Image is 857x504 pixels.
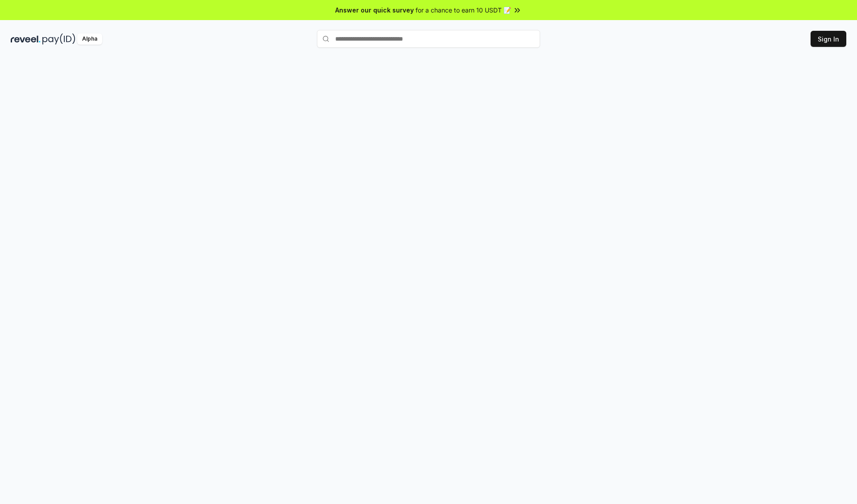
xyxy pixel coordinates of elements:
span: Answer our quick survey [335,5,414,15]
img: reveel_dark [11,33,41,45]
span: for a chance to earn 10 USDT 📝 [416,5,511,15]
img: pay_id [42,33,75,45]
button: Sign In [811,31,846,47]
div: Alpha [77,33,102,45]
